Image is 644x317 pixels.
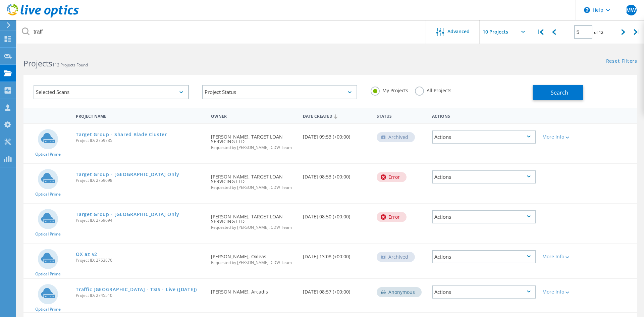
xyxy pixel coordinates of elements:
[34,85,189,99] div: Selected Scans
[76,218,204,222] span: Project ID: 2759694
[76,252,97,257] a: OX az v2
[373,109,429,122] div: Status
[208,124,300,156] div: [PERSON_NAME], TARGET LOAN SERVICING LTD
[429,109,539,122] div: Actions
[542,289,585,294] div: More Info
[300,204,373,226] div: [DATE] 08:50 (+00:00)
[377,132,415,142] div: Archived
[23,58,52,69] b: Projects
[76,212,179,217] a: Target Group - [GEOGRAPHIC_DATA] Only
[300,164,373,186] div: [DATE] 08:53 (+00:00)
[300,124,373,146] div: [DATE] 09:53 (+00:00)
[76,258,204,262] span: Project ID: 2753876
[208,164,300,196] div: [PERSON_NAME], TARGET LOAN SERVICING LTD
[432,285,536,299] div: Actions
[211,146,297,150] span: Requested by [PERSON_NAME], CDW Team
[432,210,536,223] div: Actions
[377,287,422,297] div: Anonymous
[542,254,585,259] div: More Info
[371,87,408,93] label: My Projects
[626,7,636,13] span: MW
[35,272,61,276] span: Optical Prime
[208,109,300,122] div: Owner
[211,225,297,229] span: Requested by [PERSON_NAME], CDW Team
[35,152,61,156] span: Optical Prime
[300,244,373,266] div: [DATE] 13:08 (+00:00)
[208,204,300,236] div: [PERSON_NAME], TARGET LOAN SERVICING LTD
[35,192,61,196] span: Optical Prime
[76,172,179,177] a: Target Group - [GEOGRAPHIC_DATA] Only
[533,85,583,100] button: Search
[432,130,536,144] div: Actions
[415,87,451,93] label: All Projects
[551,89,568,96] span: Search
[35,307,61,311] span: Optical Prime
[202,85,358,99] div: Project Status
[76,294,204,298] span: Project ID: 2745510
[211,186,297,190] span: Requested by [PERSON_NAME], CDW Team
[208,279,300,301] div: [PERSON_NAME], Arcadis
[76,178,204,182] span: Project ID: 2759698
[208,244,300,271] div: [PERSON_NAME], Oxleas
[300,279,373,301] div: [DATE] 08:57 (+00:00)
[584,7,590,13] svg: \n
[542,135,585,139] div: More Info
[594,30,603,35] span: of 12
[52,62,88,68] span: 112 Projects Found
[377,172,407,182] div: Error
[7,14,79,19] a: Live Optics Dashboard
[432,250,536,263] div: Actions
[35,232,61,236] span: Optical Prime
[300,109,373,122] div: Date Created
[17,20,426,44] input: Search projects by name, owner, ID, company, etc
[76,287,197,292] a: Traffic [GEOGRAPHIC_DATA] - TSIS - Live ([DATE])
[533,20,547,44] div: |
[377,252,415,262] div: Archived
[606,59,637,64] a: Reset Filters
[76,139,204,143] span: Project ID: 2759735
[447,29,470,34] span: Advanced
[72,109,208,122] div: Project Name
[211,261,297,265] span: Requested by [PERSON_NAME], CDW Team
[76,132,167,137] a: Target Group - Shared Blade Cluster
[377,212,407,222] div: Error
[630,20,644,44] div: |
[432,170,536,183] div: Actions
